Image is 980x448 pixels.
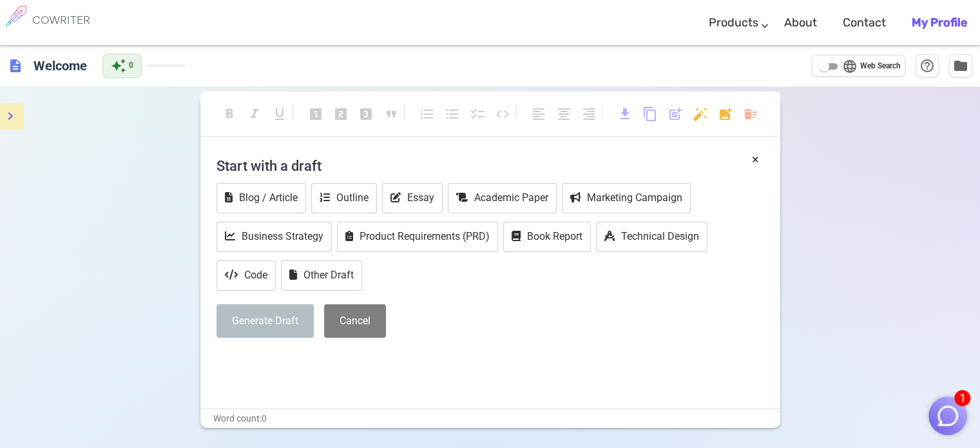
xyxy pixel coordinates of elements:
span: language [842,59,858,74]
button: Code [216,260,276,291]
button: Essay [382,183,443,213]
button: Blog / Article [216,183,306,213]
span: format_italic [247,106,262,122]
span: content_copy [642,106,658,122]
span: delete_sweep [743,106,758,122]
span: help_outline [919,58,935,73]
a: My Profile [912,4,967,42]
span: auto_fix_high [693,106,708,122]
a: Products [709,4,758,42]
button: Book Report [503,222,591,252]
button: 1 [928,396,967,435]
span: 0 [129,59,133,72]
h4: Start with a draft [216,150,764,181]
span: checklist [470,106,485,122]
h6: Click to edit title [28,53,92,79]
button: Manage Documents [949,54,972,77]
button: Help & Shortcuts [916,54,939,77]
button: × [752,150,759,169]
button: Cancel [324,304,386,338]
span: add_photo_alternate [718,106,733,122]
button: Marketing Campaign [562,183,691,213]
button: Outline [311,183,377,213]
button: Other Draft [281,260,362,291]
span: format_list_bulleted [445,106,460,122]
img: Close chat [936,404,960,428]
button: Product Requirements (PRD) [337,222,498,252]
button: Academic Paper [448,183,557,213]
div: Word count: 0 [200,409,780,428]
span: format_align_center [556,106,572,122]
span: format_align_right [581,106,597,122]
span: format_bold [222,106,237,122]
span: looks_3 [358,106,374,122]
span: auto_awesome [111,58,126,73]
button: Generate Draft [216,304,314,338]
span: format_underlined [272,106,287,122]
button: Technical Design [596,222,707,252]
span: format_list_numbered [419,106,435,122]
h6: COWRITER [32,14,90,26]
button: Business Strategy [216,222,332,252]
a: About [784,4,817,42]
span: post_add [668,106,683,122]
span: looks_two [333,106,349,122]
a: Contact [843,4,886,42]
b: My Profile [912,15,967,30]
span: folder [953,58,968,73]
span: download [617,106,633,122]
span: 1 [954,390,970,406]
span: Web Search [860,60,901,73]
span: format_quote [383,106,399,122]
span: code [495,106,510,122]
span: format_align_left [531,106,546,122]
span: description [8,58,23,73]
span: looks_one [308,106,323,122]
